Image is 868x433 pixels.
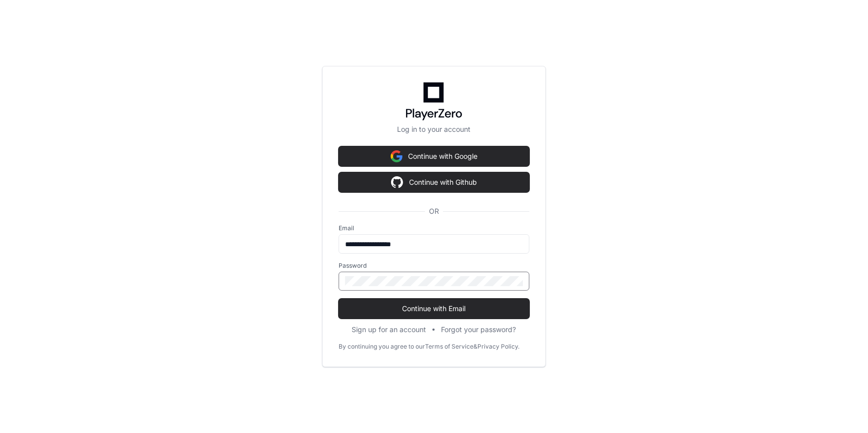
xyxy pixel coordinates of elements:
[425,343,473,351] a: Terms of Service
[339,343,425,351] div: By continuing you agree to our
[339,172,529,192] button: Continue with Github
[339,224,529,232] label: Email
[352,325,427,335] button: Sign up for an account
[391,146,403,166] img: Sign in with google
[339,304,529,314] span: Continue with Email
[339,299,529,319] button: Continue with Email
[473,343,477,351] div: &
[441,325,516,335] button: Forgot your password?
[477,343,519,351] a: Privacy Policy.
[339,262,529,270] label: Password
[425,206,443,216] span: OR
[391,172,403,192] img: Sign in with google
[339,146,529,166] button: Continue with Google
[339,124,529,134] p: Log in to your account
